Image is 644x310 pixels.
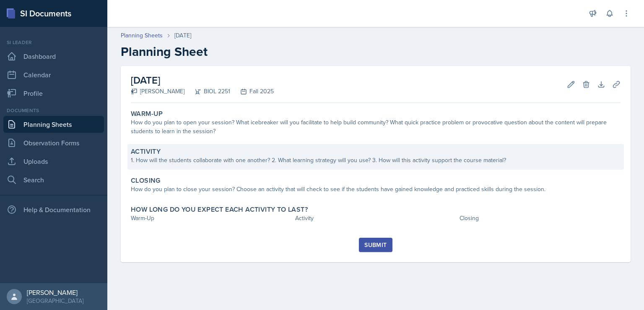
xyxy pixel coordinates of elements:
[3,39,104,46] div: Si leader
[131,156,621,165] div: 1. How will the students collaborate with one another? 2. What learning strategy will you use? 3....
[131,110,163,118] label: Warm-Up
[359,238,392,252] button: Submit
[131,176,161,185] label: Closing
[3,171,104,188] a: Search
[230,87,274,96] div: Fall 2025
[121,44,631,59] h2: Planning Sheet
[295,214,456,223] div: Activity
[131,118,621,136] div: How do you plan to open your session? What icebreaker will you facilitate to help build community...
[184,87,230,96] div: BIOL 2251
[3,85,104,102] a: Profile
[131,73,274,88] h2: [DATE]
[3,134,104,151] a: Observation Forms
[121,31,163,40] a: Planning Sheets
[3,153,104,170] a: Uploads
[27,288,83,297] div: [PERSON_NAME]
[3,201,104,218] div: Help & Documentation
[27,297,83,305] div: [GEOGRAPHIC_DATA]
[3,107,104,114] div: Documents
[364,242,387,248] div: Submit
[131,185,621,194] div: How do you plan to close your session? Choose an activity that will check to see if the students ...
[131,87,184,96] div: [PERSON_NAME]
[131,147,161,156] label: Activity
[131,214,292,223] div: Warm-Up
[3,66,104,83] a: Calendar
[3,48,104,65] a: Dashboard
[3,116,104,133] a: Planning Sheets
[174,31,191,40] div: [DATE]
[460,214,621,223] div: Closing
[131,205,308,214] label: How long do you expect each activity to last?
